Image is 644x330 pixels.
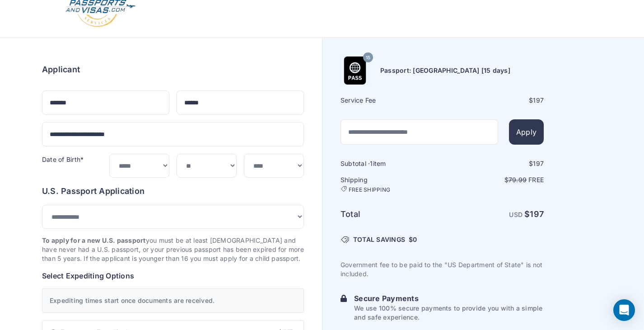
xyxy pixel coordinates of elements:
[42,270,304,281] h6: Select Expediting Options
[443,96,544,105] div: $
[524,209,544,219] strong: $
[42,156,84,163] label: Date of Birth*
[341,175,441,193] h6: Shipping
[42,185,304,198] h6: U.S. Passport Application
[354,293,544,304] h6: Secure Payments
[413,236,417,243] span: 0
[530,209,544,219] span: 197
[366,52,370,64] span: 15
[349,186,390,193] span: FREE SHIPPING
[509,211,523,218] span: USD
[341,260,544,278] p: Government fee to be paid to the "US Department of State" is not included.
[353,235,405,244] span: TOTAL SAVINGS
[354,304,544,322] p: We use 100% secure payments to provide you with a simple and safe experience.
[509,119,544,145] button: Apply
[409,235,417,244] span: $
[533,160,544,167] span: 197
[341,208,441,221] h6: Total
[380,66,510,75] h6: Passport: [GEOGRAPHIC_DATA] [15 days]
[443,159,544,168] div: $
[42,236,146,244] strong: To apply for a new U.S. passport
[42,63,80,76] h6: Applicant
[528,176,544,184] span: Free
[42,288,304,313] div: Expediting times start once documents are received.
[42,236,304,263] p: you must be at least [DEMOGRAPHIC_DATA] and have never had a U.S. passport, or your previous pass...
[341,159,441,168] h6: Subtotal · item
[533,96,544,104] span: 197
[443,175,544,184] p: $
[341,96,441,105] h6: Service Fee
[341,57,369,85] img: Product Name
[613,299,635,321] div: Open Intercom Messenger
[370,160,373,167] span: 1
[509,176,527,184] span: 79.99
